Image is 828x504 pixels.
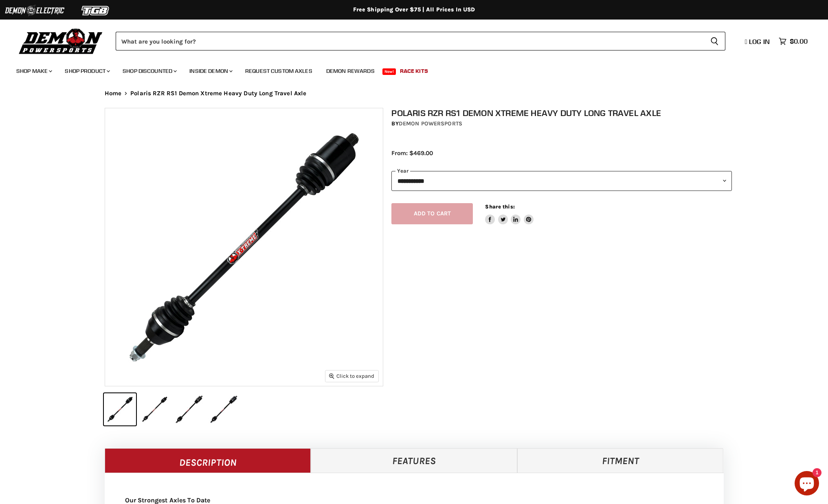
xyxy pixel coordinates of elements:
a: Shop Discounted [116,63,182,79]
button: IMAGE thumbnail [138,393,171,425]
a: Request Custom Axles [239,63,318,79]
button: IMAGE thumbnail [208,393,240,425]
span: From: $469.00 [391,149,433,157]
a: Description [105,448,311,473]
form: Product [116,32,725,50]
button: Search [704,32,725,50]
ul: Main menu [10,59,806,79]
span: Click to expand [329,373,374,379]
input: Search [116,32,704,50]
a: Shop Make [10,63,57,79]
button: IMAGE thumbnail [104,393,136,425]
img: IMAGE [105,108,383,386]
a: Inside Demon [183,63,237,79]
h1: Polaris RZR RS1 Demon Xtreme Heavy Duty Long Travel Axle [391,108,732,118]
aside: Share this: [485,203,534,225]
span: Log in [749,37,770,46]
div: Free Shipping Over $75 | All Prices In USD [88,6,740,13]
a: Fitment [517,448,724,473]
div: by [391,119,732,128]
a: Home [105,90,122,97]
span: New! [382,68,396,75]
a: Race Kits [394,63,434,79]
img: Demon Electric Logo 2 [4,3,65,18]
inbox-online-store-chat: Shopify online store chat [792,471,821,497]
select: year [391,171,732,191]
a: Features [311,448,517,473]
button: IMAGE thumbnail [173,393,205,425]
a: $0.00 [775,35,812,47]
a: Demon Powersports [399,120,462,127]
span: Polaris RZR RS1 Demon Xtreme Heavy Duty Long Travel Axle [130,90,306,97]
a: Demon Rewards [320,63,381,79]
span: Share this: [485,204,514,210]
span: $0.00 [790,37,808,45]
a: Log in [741,38,775,45]
img: Demon Powersports [16,26,105,55]
img: TGB Logo 2 [65,3,126,18]
a: Shop Product [59,63,115,79]
button: Click to expand [325,370,378,381]
nav: Breadcrumbs [88,90,740,97]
